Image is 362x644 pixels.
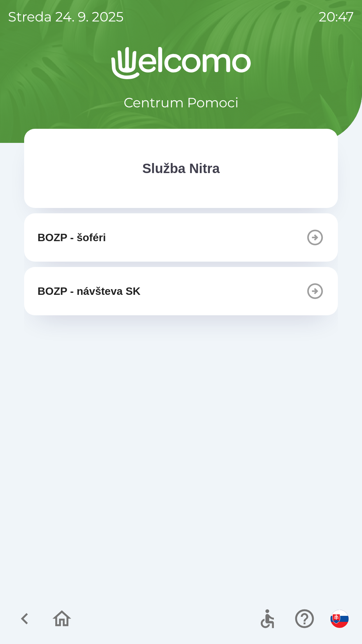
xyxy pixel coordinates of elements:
[38,229,106,246] p: BOZP - šoféri
[24,47,338,79] img: Logo
[24,267,338,315] button: BOZP - návšteva SK
[330,610,349,628] img: sk flag
[38,283,140,299] p: BOZP - návšteva SK
[8,7,124,27] p: streda 24. 9. 2025
[24,213,338,262] button: BOZP - šoféri
[319,7,354,27] p: 20:47
[124,93,239,113] p: Centrum Pomoci
[142,158,220,178] p: Služba Nitra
